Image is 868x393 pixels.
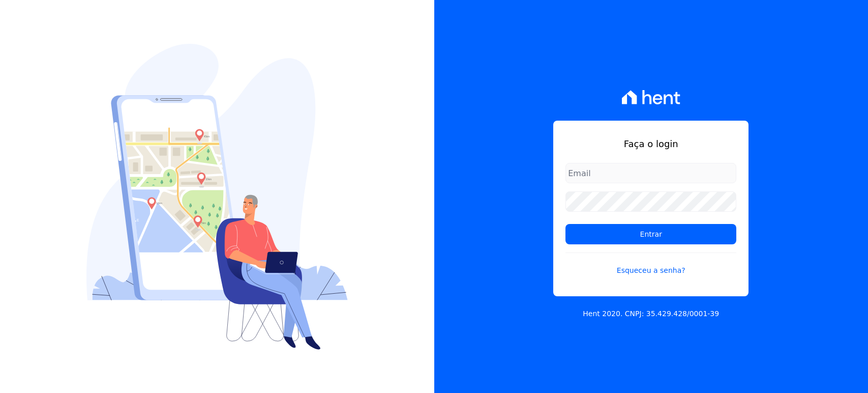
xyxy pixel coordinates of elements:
input: Entrar [565,224,736,244]
input: Email [565,163,736,183]
p: Hent 2020. CNPJ: 35.429.428/0001-39 [583,308,719,319]
img: Login [86,44,348,350]
a: Esqueceu a senha? [565,252,736,276]
h1: Faça o login [565,137,736,151]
